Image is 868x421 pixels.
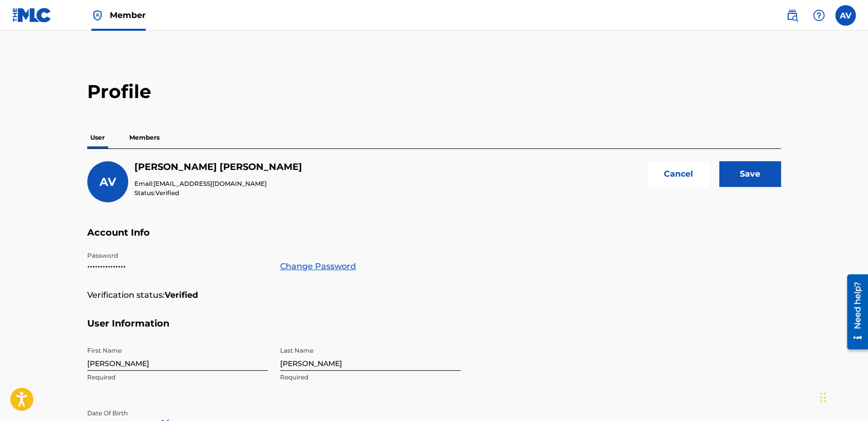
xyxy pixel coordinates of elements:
p: ••••••••••••••• [87,260,268,273]
div: Widget de chat [817,372,868,421]
h5: Account Info [87,227,781,251]
div: Help [808,5,829,26]
div: User Menu [835,5,856,26]
img: search [786,9,798,22]
iframe: Chat Widget [817,372,868,421]
span: AV [100,175,116,189]
button: Cancel [647,161,709,187]
p: Members [126,127,163,148]
strong: Verified [165,289,198,301]
div: Arrastrar [820,382,826,413]
p: Required [280,373,461,382]
span: [EMAIL_ADDRESS][DOMAIN_NAME] [153,180,267,187]
h2: Profile [87,80,781,103]
img: Top Rightsholder [91,9,104,22]
p: Required [87,373,268,382]
input: Save [719,161,781,187]
span: Member [110,9,146,21]
span: Verified [155,189,179,197]
p: Email: [134,179,302,188]
a: Public Search [782,5,802,26]
p: Password [87,251,268,260]
p: Verification status: [87,289,165,301]
p: User [87,127,108,148]
img: help [813,9,825,22]
iframe: Resource Center [839,271,868,353]
h5: User Information [87,318,781,342]
img: MLC Logo [12,8,52,23]
h5: Alexis Vizcaino Rosas [134,161,302,173]
a: Change Password [280,260,356,273]
p: Status: [134,188,302,198]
